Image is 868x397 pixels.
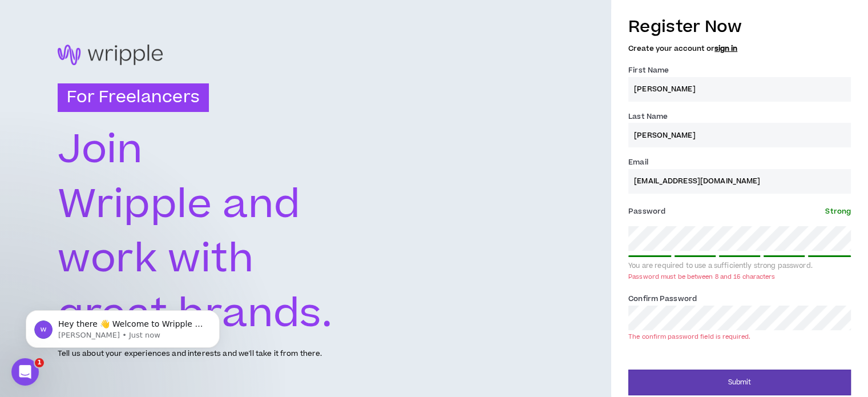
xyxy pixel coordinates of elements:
label: First Name [628,61,669,79]
input: First name [628,77,851,102]
text: great brands. [58,286,333,342]
span: Strong [825,206,851,216]
label: Email [628,153,648,171]
h3: Register Now [628,15,851,39]
text: Join [58,122,143,178]
button: Submit [628,370,851,395]
text: Wripple and [58,177,300,233]
iframe: Intercom live chat [11,358,39,386]
span: Password [628,206,665,216]
input: Enter Email [628,169,851,194]
iframe: Intercom notifications message [9,286,237,366]
input: Last name [628,123,851,147]
a: sign in [714,43,737,54]
h5: Create your account or [628,45,851,53]
label: Last Name [628,107,668,126]
label: Confirm Password [628,290,697,308]
h3: For Freelancers [58,83,209,112]
span: 1 [35,358,44,367]
div: The confirm password field is required. [628,332,750,341]
text: work with [58,231,256,287]
div: Password must be between 8 and 16 characters [628,272,775,281]
div: You are required to use a sufficiently strong password. [628,262,851,271]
